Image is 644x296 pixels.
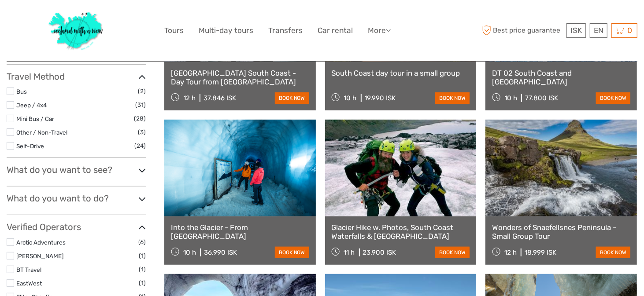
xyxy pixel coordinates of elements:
span: 11 h [344,248,355,256]
span: (3) [138,127,146,137]
span: (2) [138,86,146,96]
span: 10 h [344,94,357,102]
a: Jeep / 4x4 [16,102,47,109]
a: Transfers [268,24,303,37]
h3: What do you want to see? [7,164,146,175]
span: (1) [139,278,146,288]
img: 1077-ca632067-b948-436b-9c7a-efe9894e108b_logo_big.jpg [44,7,108,55]
div: EN [590,23,607,38]
span: (6) [138,237,146,247]
h3: Travel Method [7,71,146,82]
a: BT Travel [16,266,41,273]
a: book now [596,247,630,258]
a: Self-Drive [16,143,44,150]
span: 10 h [504,94,517,102]
span: (1) [139,251,146,261]
span: (24) [134,141,146,151]
a: [PERSON_NAME] [16,252,63,259]
a: Bus [16,88,27,95]
div: 77.800 ISK [525,94,558,102]
a: Into the Glacier - From [GEOGRAPHIC_DATA] [171,223,309,241]
a: book now [596,92,630,104]
a: Other / Non-Travel [16,129,67,136]
a: Glacier Hike w. Photos, South Coast Waterfalls & [GEOGRAPHIC_DATA] [332,223,470,241]
a: Tours [164,24,184,37]
a: [GEOGRAPHIC_DATA] South Coast - Day Tour from [GEOGRAPHIC_DATA] [171,69,309,87]
span: ISK [570,26,582,35]
span: 0 [626,26,633,35]
a: More [368,24,391,37]
div: 18.999 ISK [525,248,556,256]
div: 19.990 ISK [365,94,396,102]
a: book now [435,92,470,104]
a: Car rental [318,24,353,37]
a: Mini Bus / Car [16,115,54,122]
a: Wonders of Snaefellsnes Peninsula - Small Group Tour [492,223,630,241]
a: book now [435,247,470,258]
span: (1) [139,264,146,274]
a: book now [275,247,309,258]
h3: Verified Operators [7,222,146,232]
span: (31) [135,100,146,110]
span: 12 h [183,94,196,102]
a: Arctic Adventures [16,239,66,246]
div: 23.900 ISK [363,248,396,256]
a: DT 02 South Coast and [GEOGRAPHIC_DATA] [492,69,630,87]
a: Multi-day tours [199,24,253,37]
div: 36.990 ISK [204,248,237,256]
div: 37.846 ISK [204,94,236,102]
a: South Coast day tour in a small group [332,69,470,77]
a: EastWest [16,280,42,287]
h3: What do you want to do? [7,193,146,204]
span: Best price guarantee [480,23,564,38]
span: 12 h [504,248,517,256]
span: 10 h [183,248,196,256]
span: (28) [134,113,146,124]
a: book now [275,92,309,104]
